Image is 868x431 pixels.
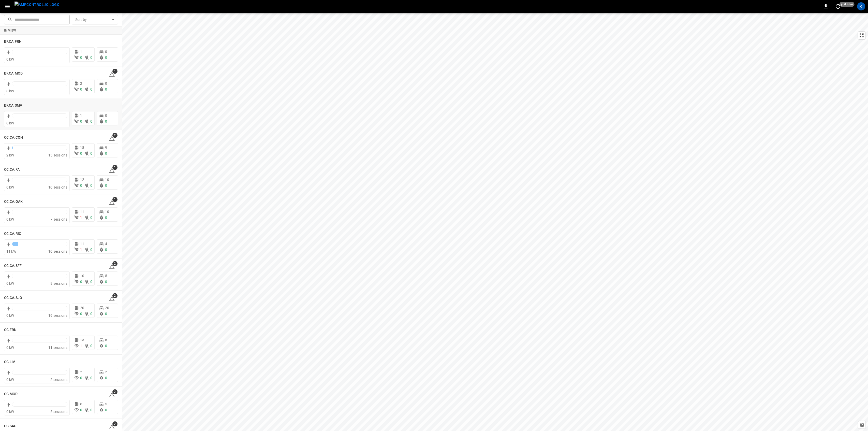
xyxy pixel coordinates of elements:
span: 10 sessions [48,185,67,189]
span: 0 [105,119,107,123]
span: 1 [112,69,117,74]
span: 2 [80,81,82,85]
span: 0 [105,408,107,412]
h6: CC.CA.RIC [4,231,21,237]
span: 1 [80,344,82,348]
h6: BF.CA.MOD [4,71,23,76]
span: 11 kW [6,249,16,253]
span: 1 [112,197,117,202]
h6: CC.CA.OAK [4,199,23,205]
span: 2 [112,421,117,426]
span: 0 [105,113,107,118]
button: set refresh interval [834,2,842,10]
h6: CC.FRN [4,327,17,333]
span: 0 [80,280,82,284]
h6: CC.CA.FAI [4,167,21,173]
span: 0 [80,87,82,91]
h6: CC.MOD [4,391,18,397]
span: 0 [80,55,82,60]
span: 0 [90,119,92,123]
span: 7 sessions [50,217,67,221]
span: 1 [112,165,117,170]
span: 0 kW [6,57,14,61]
span: 0 kW [6,346,14,350]
span: 0 [90,151,92,155]
span: 12 [80,178,84,182]
span: 0 kW [6,378,14,382]
h6: CC.CA.CON [4,135,23,140]
span: 5 [105,274,107,278]
span: 0 [80,151,82,155]
span: 10 [105,178,109,182]
span: 1 [80,215,82,220]
span: 8 sessions [50,281,67,285]
span: 0 [80,183,82,188]
span: 11 sessions [48,346,67,350]
span: 4 [105,242,107,246]
span: 2 [80,370,82,374]
h6: CC.SAC [4,423,17,429]
span: 11 [80,242,84,246]
span: 0 [80,312,82,316]
span: 0 [90,87,92,91]
span: 0 [80,119,82,123]
span: 0 [105,280,107,284]
span: 19 sessions [48,313,67,318]
span: 1 [80,248,82,252]
span: 2 [112,261,117,266]
span: 11 [80,210,84,214]
span: 8 [105,338,107,342]
span: 0 [80,408,82,412]
span: 5 sessions [50,410,67,414]
h6: BF.CA.SMV [4,103,22,108]
span: just now [840,2,855,7]
span: 0 [105,55,107,60]
h6: CC.CA.SFF [4,263,22,269]
span: 2 [105,370,107,374]
span: 10 [105,210,109,214]
span: 13 [80,338,84,342]
span: 0 [105,151,107,155]
span: 10 sessions [48,249,67,253]
span: 1 [80,50,82,54]
strong: In View [4,29,16,32]
span: 0 [80,376,82,380]
span: 0 [105,183,107,188]
h6: BF.CA.FRN [4,39,22,45]
span: 0 kW [6,185,14,189]
span: 10 [80,274,84,278]
span: 0 kW [6,217,14,221]
span: 0 [90,376,92,380]
span: 0 [90,312,92,316]
h6: CC.LIV [4,359,15,365]
span: 0 kW [6,410,14,414]
span: 0 [105,215,107,220]
span: 0 [105,50,107,54]
span: 1 [80,113,82,118]
span: 20 [80,306,84,310]
span: 0 [105,248,107,252]
span: 2 sessions [50,378,67,382]
span: 0 [90,183,92,188]
span: 0 [90,215,92,220]
span: 2 kW [6,153,14,157]
div: profile-icon [857,2,865,10]
span: 0 [105,81,107,85]
span: 2 [112,133,117,138]
img: ampcontrol.io logo [14,2,60,8]
span: 0 [90,408,92,412]
span: 0 [90,344,92,348]
span: 0 [90,280,92,284]
span: 0 [90,248,92,252]
span: 0 kW [6,281,14,285]
span: 9 [105,146,107,150]
span: 0 kW [6,89,14,93]
span: 15 sessions [48,153,67,157]
span: 0 kW [6,121,14,125]
span: 5 [105,402,107,406]
span: 0 [105,312,107,316]
span: 0 [90,55,92,60]
span: 2 [112,293,117,298]
span: 0 kW [6,313,14,318]
h6: CC.CA.SJO [4,295,22,301]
